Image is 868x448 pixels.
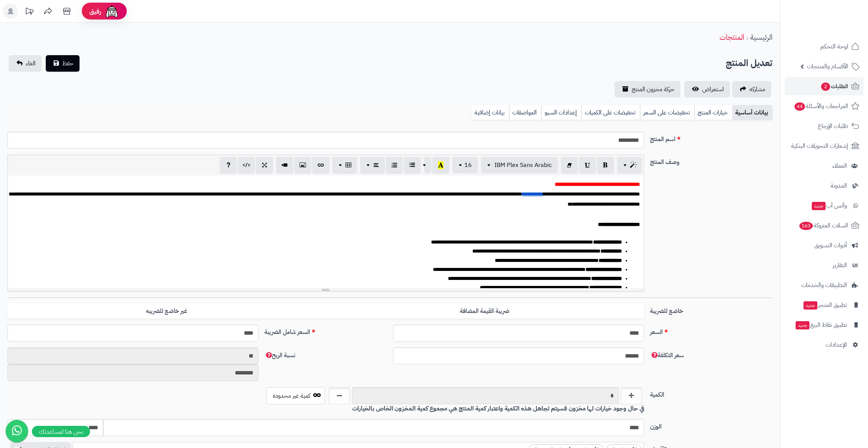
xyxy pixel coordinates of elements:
[794,101,848,111] span: المراجعات والأسئلة
[647,387,776,399] label: الكمية
[811,200,847,211] span: وآتس آب
[9,55,42,72] a: الغاء
[326,304,644,319] label: ضريبة القيمة المضافة
[785,157,863,175] a: العملاء
[785,177,863,195] a: المدونة
[791,141,848,151] span: إشعارات التحويلات البنكية
[702,85,724,94] span: استعراض
[614,81,680,98] a: حركة مخزون المنتج
[794,102,805,111] span: 44
[785,256,863,274] a: التقارير
[750,32,772,43] a: الرئيسية
[694,105,732,120] a: خيارات المنتج
[814,240,847,251] span: أدوات التسويق
[26,59,36,68] span: الغاء
[785,38,863,56] a: لوحة التحكم
[799,222,813,230] span: 163
[647,132,776,144] label: اسم المنتج
[581,105,640,120] a: تخفيضات على الكميات
[352,404,644,413] b: في حال وجود خيارات لها مخزون فسيتم تجاهل هذه الكمية واعتبار كمية المنتج هي مجموع كمية المخزون الخ...
[785,276,863,294] a: التطبيقات والخدمات
[799,220,848,231] span: السلات المتروكة
[264,351,295,360] span: نسبة الربح
[785,97,863,115] a: المراجعات والأسئلة44
[785,137,863,155] a: إشعارات التحويلات البنكية
[785,117,863,135] a: طلبات الإرجاع
[46,55,80,72] button: حفظ
[803,300,847,310] span: تطبيق المتجر
[785,216,863,235] a: السلات المتروكة163
[732,81,771,98] a: مشاركه
[726,56,772,71] h2: تعديل المنتج
[647,155,776,167] label: وصف المنتج
[8,304,326,319] label: غير خاضع للضريبه
[803,301,817,310] span: جديد
[796,321,809,329] span: جديد
[261,325,390,337] label: السعر شامل الضريبة
[647,325,776,337] label: السعر
[732,105,772,120] a: بيانات أساسية
[640,105,694,120] a: تخفيضات على السعر
[749,85,765,94] span: مشاركه
[104,4,119,19] img: ai-face.png
[785,77,863,95] a: الطلبات2
[509,105,541,120] a: المواصفات
[719,32,744,43] a: المنتجات
[795,320,847,330] span: تطبيق نقاط البيع
[62,59,74,68] span: حفظ
[472,105,509,120] a: بيانات إضافية
[481,157,558,173] button: IBM Plex Sans Arabic
[494,161,552,170] span: IBM Plex Sans Arabic
[820,41,848,52] span: لوحة التحكم
[807,61,848,72] span: الأقسام والمنتجات
[464,161,472,170] span: 16
[647,419,776,431] label: الوزن
[785,236,863,254] a: أدوات التسويق
[632,85,674,94] span: حركة مخزون المنتج
[820,81,848,92] span: الطلبات
[830,180,847,191] span: المدونة
[833,260,847,271] span: التقارير
[89,7,101,16] span: رفيق
[452,157,478,173] button: 16
[785,316,863,334] a: تطبيق نقاط البيعجديد
[20,4,39,21] a: تحديثات المنصة
[785,336,863,354] a: الإعدادات
[684,81,730,98] a: استعراض
[650,351,684,360] span: سعر التكلفة
[812,202,826,210] span: جديد
[785,197,863,215] a: وآتس آبجديد
[541,105,581,120] a: إعدادات السيو
[826,340,847,350] span: الإعدادات
[785,296,863,314] a: تطبيق المتجرجديد
[821,83,830,91] span: 2
[647,304,776,316] label: خاضع للضريبة
[832,161,847,171] span: العملاء
[801,280,847,290] span: التطبيقات والخدمات
[818,121,848,131] span: طلبات الإرجاع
